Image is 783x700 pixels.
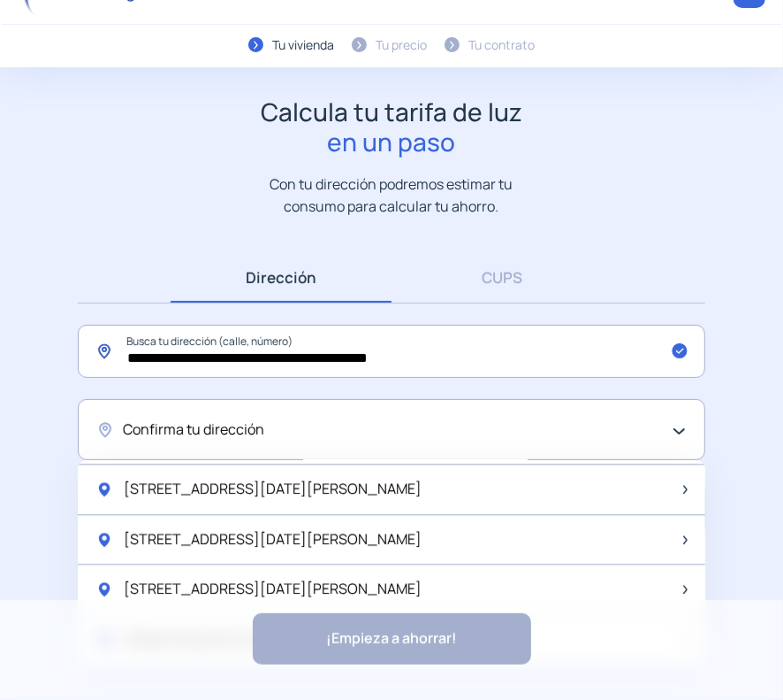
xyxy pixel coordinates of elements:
[261,97,522,157] h1: Calcula tu tarifa de luz
[376,35,427,55] div: Tu precio
[253,173,531,217] p: Con tu dirección podremos estimar tu consumo para calcular tu ahorro.
[95,481,113,498] img: location-pin-green.svg
[683,535,688,544] img: arrow-next-item.svg
[123,419,264,442] span: Confirma tu dirección
[272,35,334,55] div: Tu vivienda
[683,485,688,494] img: arrow-next-item.svg
[124,578,422,601] span: [STREET_ADDRESS][DATE][PERSON_NAME]
[171,252,391,303] a: Dirección
[391,252,612,303] a: CUPS
[683,585,688,594] img: arrow-next-item.svg
[95,581,113,598] img: location-pin-green.svg
[124,478,422,501] span: [STREET_ADDRESS][DATE][PERSON_NAME]
[95,531,113,549] img: location-pin-green.svg
[124,528,422,551] span: [STREET_ADDRESS][DATE][PERSON_NAME]
[468,35,535,55] div: Tu contrato
[261,127,522,158] span: en un paso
